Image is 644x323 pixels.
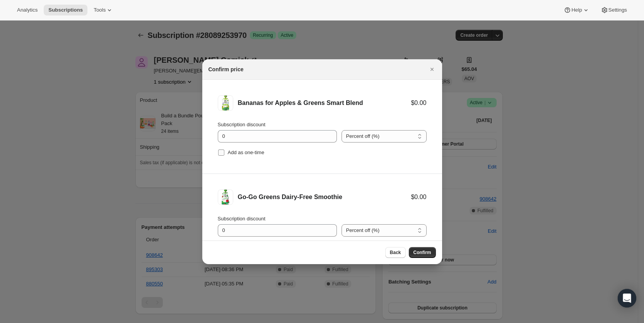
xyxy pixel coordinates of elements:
h2: Confirm price [208,65,244,73]
span: Subscription discount [218,216,266,222]
span: Help [571,7,582,13]
span: Analytics [17,7,38,13]
span: Add as one-time [228,149,265,155]
div: $0.00 [411,193,426,201]
button: Back [385,247,406,258]
div: Go-Go Greens Dairy-Free Smoothie [238,193,411,201]
span: Tools [94,7,106,13]
span: Subscription discount [218,122,266,127]
span: Settings [608,7,627,13]
img: Go-Go Greens Dairy-Free Smoothie [218,189,233,205]
div: Bananas for Apples & Greens Smart Blend [238,99,411,107]
button: Tools [89,5,118,15]
span: Subscriptions [48,7,83,13]
div: Open Intercom Messenger [618,289,636,308]
button: Settings [596,5,632,15]
button: Help [559,5,594,15]
div: $0.00 [411,99,426,107]
button: Subscriptions [44,5,87,15]
span: Confirm [413,249,431,256]
button: Confirm [409,247,436,258]
img: Bananas for Apples & Greens Smart Blend [218,95,233,111]
span: Back [390,249,401,256]
button: Analytics [12,5,42,15]
button: Close [427,64,437,75]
